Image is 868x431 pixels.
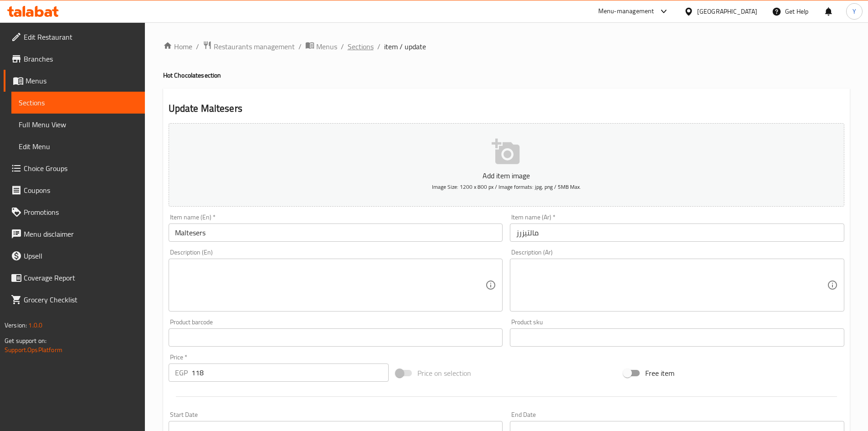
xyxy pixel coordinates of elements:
a: Edit Menu [11,135,145,157]
span: Grocery Checklist [24,294,138,305]
a: Full Menu View [11,114,145,135]
span: Free item [645,368,674,379]
a: Sections [348,41,374,52]
span: 1.0.0 [28,319,42,331]
span: Get support on: [5,335,46,347]
li: / [196,41,199,52]
span: Edit Restaurant [24,31,138,42]
a: Home [163,41,192,52]
span: Version: [5,319,27,331]
input: Enter name Ar [510,223,844,242]
a: Coverage Report [4,267,145,289]
a: Promotions [4,201,145,223]
a: Upsell [4,245,145,267]
a: Menus [305,41,337,52]
span: Edit Menu [19,141,138,152]
div: [GEOGRAPHIC_DATA] [697,6,757,16]
li: / [377,41,380,52]
div: Menu-management [598,6,654,17]
li: / [298,41,302,52]
span: Sections [19,97,138,108]
span: Menus [26,75,138,86]
span: Branches [24,53,138,64]
a: Restaurants management [203,41,295,52]
li: / [341,41,344,52]
span: Choice Groups [24,163,138,174]
span: Restaurants management [214,41,295,52]
a: Sections [11,92,145,114]
a: Edit Restaurant [4,26,145,48]
span: Full Menu View [19,119,138,130]
span: item / update [384,41,426,52]
input: Enter name En [169,223,503,242]
span: Promotions [24,207,138,218]
a: Choice Groups [4,157,145,179]
h2: Update Maltesers [169,102,844,115]
span: Price on selection [417,368,471,379]
a: Menus [4,70,145,92]
button: Add item imageImage Size: 1200 x 800 px / Image formats: jpg, png / 5MB Max. [169,123,844,207]
p: Add item image [183,170,830,181]
nav: breadcrumb [163,41,850,52]
a: Grocery Checklist [4,289,145,311]
input: Please enter product sku [510,328,844,347]
span: Y [853,6,856,16]
span: Coverage Report [24,272,138,283]
a: Menu disclaimer [4,223,145,245]
p: EGP [175,367,188,378]
span: Image Size: 1200 x 800 px / Image formats: jpg, png / 5MB Max. [432,182,581,192]
input: Please enter price [191,363,389,382]
a: Branches [4,48,145,70]
span: Upsell [24,250,138,261]
a: Coupons [4,179,145,201]
h4: Hot Chocolate section [163,71,850,80]
a: Support.OpsPlatform [5,344,62,356]
input: Please enter product barcode [169,328,503,347]
span: Menu disclaimer [24,228,138,239]
span: Menus [316,41,337,52]
span: Coupons [24,185,138,196]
